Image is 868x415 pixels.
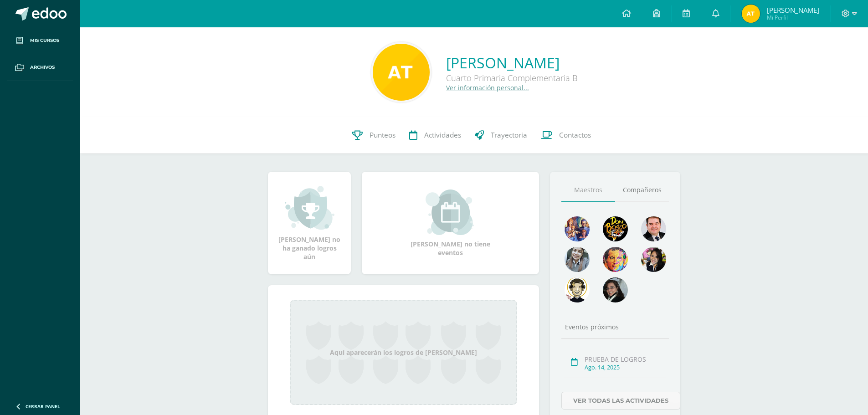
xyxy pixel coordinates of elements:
a: Punteos [345,117,402,154]
span: Contactos [559,130,591,140]
div: Eventos próximos [561,323,669,331]
img: ddcb7e3f3dd5693f9a3e043a79a89297.png [641,247,666,272]
img: 45bd7986b8947ad7e5894cbc9b781108.png [565,247,590,272]
a: Actividades [402,117,468,154]
a: [PERSON_NAME] [446,53,577,72]
a: Mis cursos [7,27,73,54]
div: [PERSON_NAME] no ha ganado logros aún [277,185,342,261]
span: Punteos [370,130,395,140]
img: achievement_small.png [285,185,334,231]
div: PRUEBA DE LOGROS [585,355,666,364]
span: Actividades [424,130,461,140]
img: event_small.png [426,190,475,235]
img: 29fc2a48271e3f3676cb2cb292ff2552.png [603,216,628,241]
a: Archivos [7,54,73,81]
a: Contactos [534,117,598,154]
span: Cerrar panel [26,403,60,410]
div: Aquí aparecerán los logros de [PERSON_NAME] [290,300,517,405]
span: Archivos [30,64,55,71]
a: Ver todas las actividades [561,392,680,410]
img: 88256b496371d55dc06d1c3f8a5004f4.png [565,216,590,241]
a: Compañeros [615,179,669,202]
span: Mis cursos [30,37,59,44]
div: Ago. 14, 2025 [585,364,666,371]
img: 2f956a6dd2c7db1a1667ddb66e3307b6.png [603,247,628,272]
span: Trayectoria [491,130,527,140]
a: Trayectoria [468,117,534,154]
div: Cuarto Primaria Complementaria B [446,72,577,83]
a: Maestros [561,179,615,202]
img: 9f25ad0bf70580030d3205ab1b2d1c7d.png [742,5,760,23]
img: 6dd7792c7e46e34e896b3f92f39c73ee.png [565,277,590,302]
div: [PERSON_NAME] no tiene eventos [405,190,496,257]
span: Mi Perfil [767,14,819,21]
img: b365b481425fa6a8313f82521ba8a81c.png [373,44,430,101]
img: 79570d67cb4e5015f1d97fde0ec62c05.png [641,216,666,241]
img: 6377130e5e35d8d0020f001f75faf696.png [603,277,628,302]
span: [PERSON_NAME] [767,5,819,15]
a: Ver información personal... [446,83,529,92]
